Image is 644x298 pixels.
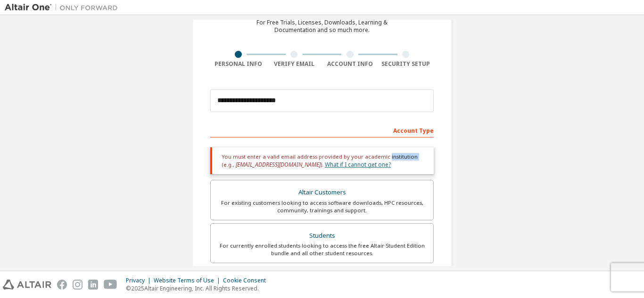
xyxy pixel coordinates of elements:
[126,277,154,284] div: Privacy
[256,19,388,34] div: For Free Trials, Licenses, Downloads, Learning & Documentation and so much more.
[325,161,391,169] a: What if I cannot get one?
[210,122,434,137] div: Account Type
[5,3,123,12] img: Altair One
[210,60,266,68] div: Personal Info
[236,161,321,169] span: [EMAIL_ADDRESS][DOMAIN_NAME]
[154,277,223,284] div: Website Terms of Use
[378,60,434,68] div: Security Setup
[322,60,378,68] div: Account Info
[216,242,428,257] div: For currently enrolled students looking to access the free Altair Student Edition bundle and all ...
[210,147,434,174] div: You must enter a valid email address provided by your academic institution (e.g., ).
[104,280,117,290] img: youtube.svg
[126,284,272,292] p: © 2025 Altair Engineering, Inc. All Rights Reserved.
[3,280,51,290] img: altair_logo.svg
[223,277,272,284] div: Cookie Consent
[88,280,98,290] img: linkedin.svg
[266,60,322,68] div: Verify Email
[73,280,83,290] img: instagram.svg
[216,186,428,199] div: Altair Customers
[216,199,428,214] div: For existing customers looking to access software downloads, HPC resources, community, trainings ...
[216,229,428,242] div: Students
[57,280,67,290] img: facebook.svg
